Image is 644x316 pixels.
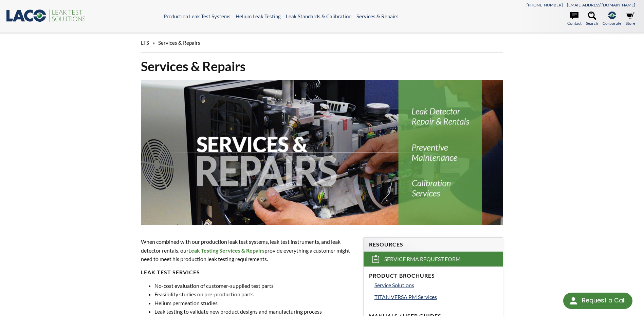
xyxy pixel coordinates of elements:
div: Request a Call [563,293,632,309]
li: No-cost evaluation of customer-supplied test parts [154,281,355,290]
a: [EMAIL_ADDRESS][DOMAIN_NAME] [567,2,635,7]
h4: Leak Test Services [141,269,355,276]
strong: Leak Testing Services & Repairs [188,247,264,254]
h1: Services & Repairs [141,58,503,75]
a: Helium Leak Testing [236,13,281,19]
h4: Product Brochures [369,272,497,279]
a: Store [626,12,635,26]
a: Leak Standards & Calibration [286,13,351,19]
a: Service Solutions [374,281,497,290]
span: Service RMA Request Form [384,256,461,263]
li: Helium permeation studies [154,299,355,308]
div: Request a Call [582,293,626,308]
span: Corporate [603,20,621,26]
img: Service & Repairs header [141,80,503,225]
span: Services & Repairs [158,40,200,46]
span: TITAN VERSA PM Services [374,294,437,300]
a: TITAN VERSA PM Services [374,293,497,301]
img: round button [568,295,579,306]
span: Service Solutions [374,282,414,288]
li: Leak testing to validate new product designs and manufacturing process [154,307,355,316]
a: Production Leak Test Systems [164,13,231,19]
li: Feasibility studies on pre-production parts [154,290,355,299]
span: LTS [141,40,149,46]
a: Service RMA Request Form [364,252,503,266]
p: When combined with our production leak test systems, leak test instruments, and leak detector ren... [141,237,355,263]
h4: Resources [369,241,497,248]
div: » [141,33,503,53]
a: [PHONE_NUMBER] [527,2,563,7]
a: Services & Repairs [356,13,399,19]
a: Search [586,12,598,26]
a: Contact [567,12,582,26]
